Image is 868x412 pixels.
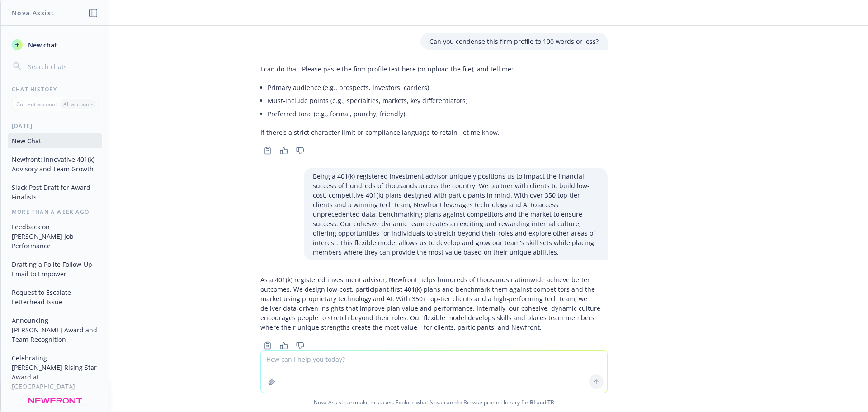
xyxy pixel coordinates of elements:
[1,122,109,130] div: [DATE]
[268,107,513,120] li: Preferred tone (e.g., formal, punchy, friendly)
[4,393,864,412] span: Nova Assist can make mistakes. Explore what Nova can do: Browse prompt library for and
[264,147,272,155] svg: Copy to clipboard
[8,285,102,309] button: Request to Escalate Letterhead Issue
[26,40,57,50] span: New chat
[293,144,307,157] button: Thumbs down
[313,171,599,257] p: Being a 401(k) registered investment advisor uniquely positions us to impact the financial succes...
[429,37,599,46] p: Can you condense this firm profile to 100 words or less?
[12,8,54,18] h1: Nova Assist
[1,208,109,216] div: More than a week ago
[547,398,554,406] a: TR
[8,257,102,281] button: Drafting a Polite Follow-Up Email to Empower
[16,100,57,108] p: Current account
[26,60,98,73] input: Search chats
[530,398,535,406] a: BI
[8,219,102,253] button: Feedback on [PERSON_NAME] Job Performance
[8,350,102,394] button: Celebrating [PERSON_NAME] Rising Star Award at [GEOGRAPHIC_DATA]
[63,100,94,108] p: All accounts
[8,180,102,204] button: Slack Post Draft for Award Finalists
[293,339,307,352] button: Thumbs down
[260,128,513,137] p: If there’s a strict character limit or compliance language to retain, let me know.
[8,313,102,347] button: Announcing [PERSON_NAME] Award and Team Recognition
[8,133,102,148] button: New Chat
[8,152,102,176] button: Newfront: Innovative 401(k) Advisory and Team Growth
[260,64,513,74] p: I can do that. Please paste the firm profile text here (or upload the file), and tell me:
[260,275,608,332] p: As a 401(k) registered investment advisor, Newfront helps hundreds of thousands nationwide achiev...
[1,85,109,93] div: Chat History
[8,37,102,53] button: New chat
[268,94,513,107] li: Must-include points (e.g., specialties, markets, key differentiators)
[268,81,513,94] li: Primary audience (e.g., prospects, investors, carriers)
[264,341,272,350] svg: Copy to clipboard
